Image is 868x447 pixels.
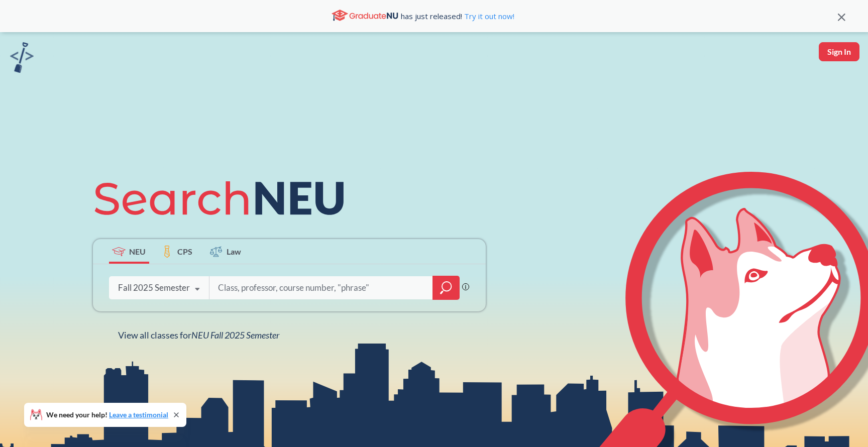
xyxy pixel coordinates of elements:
[440,281,452,295] svg: magnifying glass
[819,42,859,61] button: Sign In
[109,410,168,419] a: Leave a testimonial
[10,42,34,76] a: sandbox logo
[46,411,168,418] span: We need your help!
[118,329,279,341] span: View all classes for
[129,246,146,257] span: NEU
[191,329,279,341] span: NEU Fall 2025 Semester
[401,11,514,22] span: has just released!
[118,282,190,293] div: Fall 2025 Semester
[227,246,241,257] span: Law
[432,276,460,300] div: magnifying glass
[217,277,426,298] input: Class, professor, course number, "phrase"
[177,246,192,257] span: CPS
[10,42,34,73] img: sandbox logo
[462,11,514,21] a: Try it out now!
